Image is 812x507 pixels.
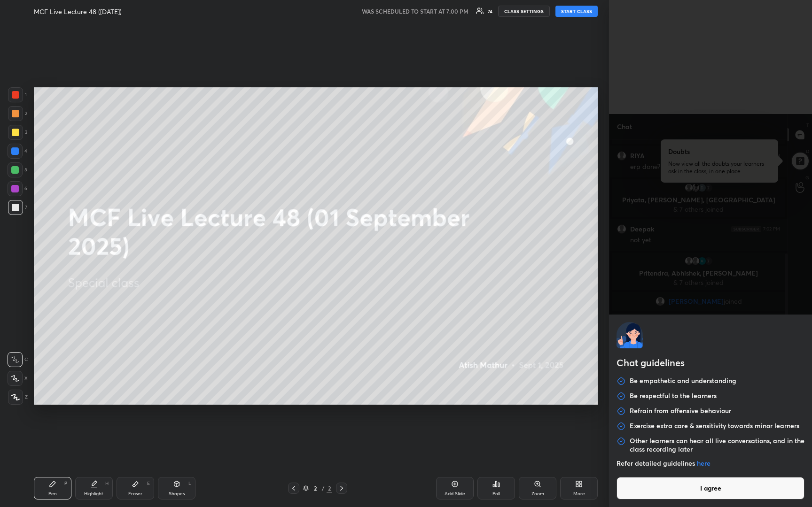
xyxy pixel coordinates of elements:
p: Other learners can hear all live conversations, and in the class recording later [630,437,804,453]
div: Z [8,390,28,405]
div: 2 [327,484,332,492]
div: 74 [488,9,492,14]
h5: WAS SCHEDULED TO START AT 7:00 PM [362,7,468,15]
div: E [147,481,150,486]
div: 4 [8,144,27,159]
p: Be respectful to the learners [630,392,717,401]
div: More [573,492,585,496]
div: H [105,481,109,486]
p: Refrain from offensive behaviour [630,407,731,416]
div: Highlight [84,492,103,496]
div: X [8,371,28,386]
div: Poll [492,492,500,496]
div: / [322,485,325,491]
h2: Chat guidelines [617,356,804,372]
div: Add Slide [445,492,465,496]
div: P [64,481,67,486]
div: 7 [8,200,27,215]
div: C [8,352,28,367]
a: here [697,459,710,468]
div: Pen [48,492,57,496]
button: I agree [617,477,804,499]
div: L [188,481,191,486]
p: Be empathetic and understanding [630,376,736,386]
p: Exercise extra care & sensitivity towards minor learners [630,422,799,431]
button: CLASS SETTINGS [498,6,550,17]
div: 5 [8,162,27,177]
div: 3 [8,125,27,140]
div: 1 [8,87,27,102]
button: START CLASS [555,6,598,17]
div: 2 [8,106,27,121]
h4: MCF Live Lecture 48 ([DATE]) [34,7,122,16]
div: 6 [8,181,27,196]
div: Eraser [128,492,142,496]
p: Refer detailed guidelines [617,459,804,468]
div: Zoom [531,492,544,496]
div: 2 [311,485,320,491]
div: Shapes [169,492,185,496]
